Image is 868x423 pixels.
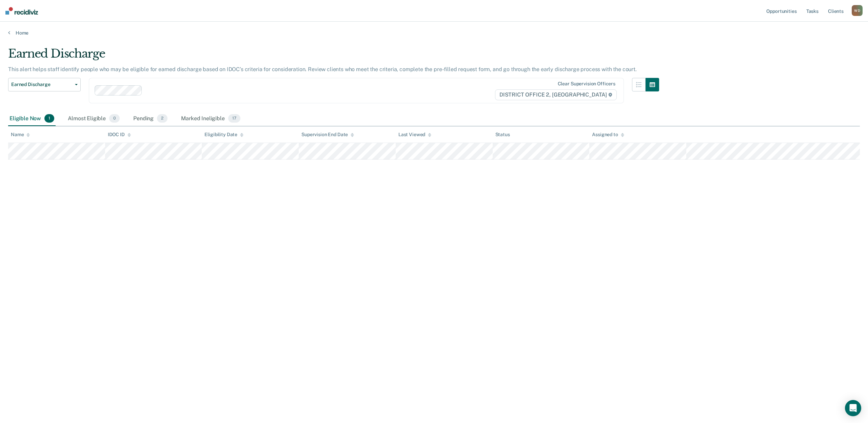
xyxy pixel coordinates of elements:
[852,5,863,16] div: W D
[845,400,861,416] div: Open Intercom Messenger
[44,114,54,123] span: 1
[852,5,863,16] button: WD
[8,78,81,91] button: Earned Discharge
[8,47,659,66] div: Earned Discharge
[592,132,624,138] div: Assigned to
[558,81,615,87] div: Clear supervision officers
[157,114,167,123] span: 2
[66,111,121,126] div: Almost Eligible0
[301,132,354,138] div: Supervision End Date
[398,132,431,138] div: Last Viewed
[495,89,617,100] span: DISTRICT OFFICE 2, [GEOGRAPHIC_DATA]
[204,132,243,138] div: Eligibility Date
[228,114,240,123] span: 17
[495,132,510,138] div: Status
[108,132,131,138] div: IDOC ID
[132,111,169,126] div: Pending2
[180,111,241,126] div: Marked Ineligible17
[8,111,56,126] div: Eligible Now1
[8,66,637,72] p: This alert helps staff identify people who may be eligible for earned discharge based on IDOC’s c...
[5,7,38,15] img: Recidiviz
[109,114,120,123] span: 0
[8,30,860,36] a: Home
[11,132,30,138] div: Name
[11,82,72,87] span: Earned Discharge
